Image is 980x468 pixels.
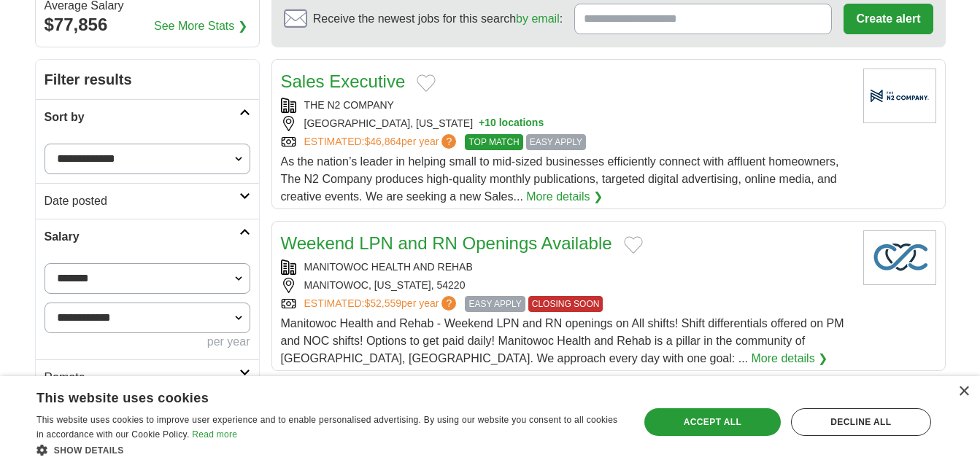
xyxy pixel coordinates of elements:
[791,408,931,436] div: Decline all
[863,69,936,123] img: Company logo
[528,296,603,312] span: CLOSING SOON
[479,116,544,131] button: +10 locations
[281,317,844,364] span: Manitowoc Health and Rehab - Weekend LPN and RN openings on All shifts! Shift differentials offer...
[313,10,563,28] span: Receive the newest jobs for this search :
[45,192,239,210] h2: Date posted
[36,99,259,135] a: Sort by
[36,219,259,254] a: Salary
[441,134,456,149] span: ?
[441,296,456,311] span: ?
[526,188,603,206] a: More details ❯
[644,408,781,436] div: Accept all
[863,230,936,285] img: Company logo
[281,260,852,275] div: MANITOWOC HEALTH AND REHAB
[36,385,584,407] div: This website uses cookies
[45,109,239,126] h2: Sort by
[36,183,259,219] a: Date posted
[281,71,406,91] a: Sales Executive
[45,333,250,351] div: per year
[751,350,827,367] a: More details ❯
[479,116,485,131] span: +
[36,442,621,457] div: Show details
[281,155,839,203] span: As the nation’s leader in helping small to mid-sized businesses efficiently connect with affluent...
[364,297,401,309] span: $52,559
[281,98,852,113] div: THE N2 COMPANY
[417,74,436,92] button: Add to favorite jobs
[45,369,239,386] h2: Remote
[281,278,852,293] div: MANITOWOC, [US_STATE], 54220
[281,233,612,253] a: Weekend LPN and RN Openings Available
[465,134,522,150] span: TOP MATCH
[465,296,525,312] span: EASY APPLY
[844,4,933,34] button: Create alert
[624,236,643,254] button: Add to favorite jobs
[281,116,852,131] div: [GEOGRAPHIC_DATA], [US_STATE]
[304,296,460,312] a: ESTIMATED:$52,559per year?
[54,445,124,456] span: Show details
[36,60,259,99] h2: Filter results
[154,17,247,35] a: See More Stats ❯
[192,429,237,440] a: Read more, opens a new window
[304,134,460,150] a: ESTIMATED:$46,864per year?
[36,415,617,440] span: This website uses cookies to improve user experience and to enable personalised advertising. By u...
[526,134,586,150] span: EASY APPLY
[36,359,259,395] a: Remote
[516,12,560,25] a: by email
[45,228,239,246] h2: Salary
[958,386,969,397] div: Close
[364,136,401,147] span: $46,864
[45,12,250,38] div: $77,856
